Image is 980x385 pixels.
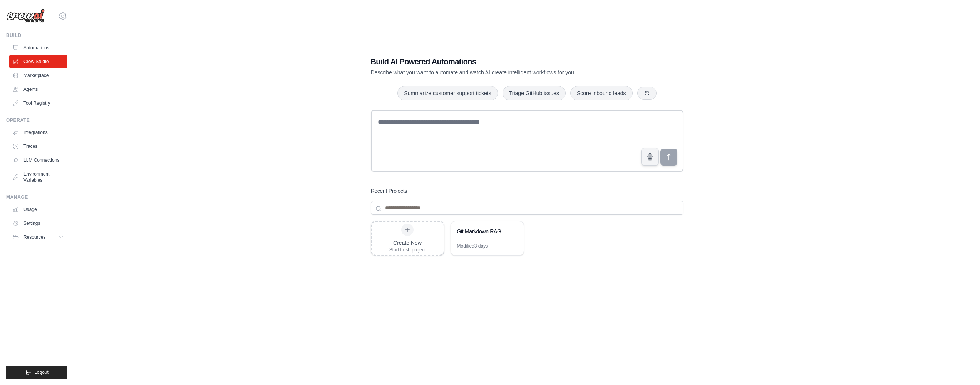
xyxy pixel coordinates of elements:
[9,126,67,139] a: Integrations
[6,32,67,38] div: Build
[371,56,630,67] h1: Build AI Powered Automations
[457,228,510,235] div: Git Markdown RAG Pipeline to MongoDB
[9,231,67,243] button: Resources
[6,366,67,379] button: Logout
[9,140,67,152] a: Traces
[570,86,633,100] button: Score inbound leads
[9,168,67,186] a: Environment Variables
[23,234,45,240] span: Resources
[9,217,67,229] a: Settings
[641,148,659,166] button: Click to speak your automation idea
[389,247,426,253] div: Start fresh project
[389,239,426,247] div: Create New
[9,154,67,166] a: LLM Connections
[397,86,498,100] button: Summarize customer support tickets
[637,87,657,100] button: Get new suggestions
[457,243,488,249] div: Modified 3 days
[371,69,630,76] p: Describe what you want to automate and watch AI create intelligent workflows for you
[6,117,67,123] div: Operate
[9,97,67,109] a: Tool Registry
[6,9,45,23] img: Logo
[9,69,67,82] a: Marketplace
[9,203,67,216] a: Usage
[34,369,49,375] span: Logout
[371,187,407,195] h3: Recent Projects
[6,194,67,200] div: Manage
[503,86,566,100] button: Triage GitHub issues
[9,55,67,68] a: Crew Studio
[9,42,67,54] a: Automations
[9,83,67,95] a: Agents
